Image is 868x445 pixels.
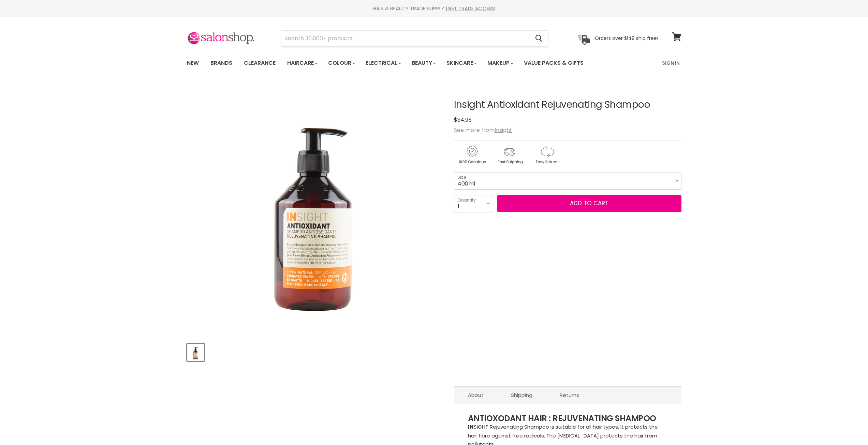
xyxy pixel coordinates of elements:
a: GET TRADE ACCESS [447,5,495,12]
span: Add to cart [570,199,608,207]
a: Returns [546,387,593,403]
nav: Main [178,53,690,73]
input: Search [281,31,530,46]
a: Shipping [497,387,546,403]
img: Insight Antioxidant Rejuvenating Shampoo [188,345,204,360]
h3: ANTIOXODANT HAIR : REJUVENATING SHAMPOO [468,414,668,423]
a: Brands [205,56,237,70]
button: Search [530,31,548,46]
a: Insight [495,126,512,134]
a: Value Packs & Gifts [519,56,589,70]
a: Electrical [361,56,405,70]
p: Orders over $149 ship free! [595,35,658,41]
button: Insight Antioxidant Rejuvenating Shampoo [187,344,204,361]
button: Add to cart [497,195,681,212]
select: Quantity [454,195,493,212]
div: HAIR & BEAUTY TRADE SUPPLY | [178,5,690,12]
ul: Main menu [182,53,623,73]
span: $34.95 [454,116,472,124]
div: Insight Antioxidant Rejuvenating Shampoo image. Click or Scroll to Zoom. [187,83,442,337]
span: See more from [454,126,512,134]
a: Beauty [407,56,440,70]
a: New [182,56,204,70]
form: Product [281,30,548,47]
a: Colour [323,56,359,70]
img: shipping.gif [491,145,528,165]
a: About [454,387,497,403]
a: Sign In [658,56,684,70]
img: genuine.gif [454,145,490,165]
img: Insight Antioxidant Rejuvenating Shampoo [193,90,435,329]
a: Clearance [239,56,281,70]
a: Haircare [282,56,322,70]
img: returns.gif [529,145,565,165]
a: Makeup [482,56,517,70]
h1: Insight Antioxidant Rejuvenating Shampoo [454,100,681,110]
a: Skincare [441,56,481,70]
strong: IN [468,423,474,430]
div: Product thumbnails [186,342,443,361]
